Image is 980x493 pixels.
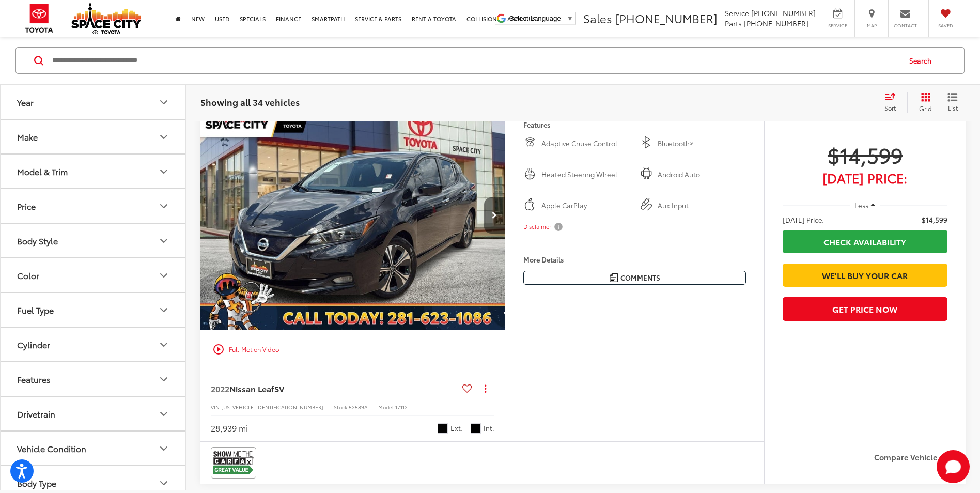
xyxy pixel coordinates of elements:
[211,403,221,411] span: VIN:
[610,273,618,282] img: Comments
[484,197,505,234] button: Next image
[1,189,186,223] button: PricePrice
[158,408,170,420] div: Drivetrain
[158,373,170,386] div: Features
[541,138,629,149] span: Adaptive Cruise Control
[658,138,745,149] span: Bluetooth®
[783,142,947,167] span: $14,599
[1,432,186,465] button: Vehicle ConditionVehicle Condition
[51,48,899,73] input: Search by Make, Model, or Keyword
[783,214,824,225] span: [DATE] Price:
[17,443,86,453] div: Vehicle Condition
[158,165,170,178] div: Model & Trim
[200,96,300,108] span: Showing all 34 vehicles
[1,85,186,119] button: YearYear
[907,92,940,113] button: Grid View
[783,230,947,253] a: Check Availability
[349,403,368,411] span: 52589A
[751,8,816,18] span: [PHONE_NUMBER]
[826,22,849,29] span: Service
[1,120,186,153] button: MakeMake
[620,273,660,283] span: Comments
[334,403,349,411] span: Stock:
[523,216,565,238] button: Disclaimer
[615,10,718,26] span: [PHONE_NUMBER]
[523,256,746,263] h4: More Details
[71,2,141,34] img: Space City Toyota
[725,8,749,18] span: Service
[395,403,408,411] span: 17112
[658,201,745,211] span: Aux Input
[854,201,868,210] span: Less
[884,103,896,112] span: Sort
[158,338,170,351] div: Cylinder
[200,101,506,330] a: 2022 Nissan LEAF SV 40 kWh 4x22022 Nissan LEAF SV 40 kWh 4x22022 Nissan LEAF SV 40 kWh 4x22022 Ni...
[725,18,742,28] span: Parts
[17,270,39,280] div: Color
[583,10,612,26] span: Sales
[564,14,564,22] span: ​
[1,224,186,257] button: Body StyleBody Style
[879,92,907,113] button: Select sort value
[211,382,229,394] span: 2022
[940,92,966,113] button: List View
[378,403,395,411] span: Model:
[158,269,170,282] div: Color
[783,264,947,287] a: We'll Buy Your Car
[158,96,170,109] div: Year
[783,173,947,183] span: [DATE] Price:
[567,14,573,22] span: ▼
[17,409,55,419] div: Drivetrain
[158,477,170,489] div: Body Type
[937,450,970,483] button: Toggle Chat Window
[200,101,506,330] div: 2022 Nissan Leaf SV 0
[934,22,957,29] span: Saved
[922,214,947,225] span: $14,599
[484,423,494,433] span: Int.
[274,382,284,394] span: SV
[744,18,808,28] span: [PHONE_NUMBER]
[509,14,573,22] a: Select Language​
[1,397,186,430] button: DrivetrainDrivetrain
[1,328,186,361] button: CylinderCylinder
[17,374,51,384] div: Features
[509,14,561,22] span: Select Language
[476,379,494,397] button: Actions
[158,200,170,212] div: Price
[541,201,629,211] span: Apple CarPlay
[17,132,38,142] div: Make
[1,155,186,188] button: Model & TrimModel & Trim
[158,235,170,247] div: Body Style
[874,452,955,463] label: Compare Vehicle
[919,104,932,113] span: Grid
[899,48,946,73] button: Search
[17,201,36,211] div: Price
[937,450,970,483] svg: Start Chat
[211,422,248,434] div: 28,939 mi
[17,236,58,245] div: Body Style
[158,131,170,143] div: Make
[1,293,186,327] button: Fuel TypeFuel Type
[485,384,486,393] span: dropdown dots
[229,382,274,394] span: Nissan Leaf
[523,223,551,231] span: Disclaimer
[783,297,947,320] button: Get Price Now
[894,22,917,29] span: Contact
[1,258,186,292] button: ColorColor
[471,423,481,434] span: Black
[860,22,883,29] span: Map
[221,403,323,411] span: [US_VEHICLE_IDENTIFICATION_NUMBER]
[211,383,458,394] a: 2022Nissan LeafSV
[17,305,54,315] div: Fuel Type
[850,196,881,214] button: Less
[200,101,506,331] img: 2022 Nissan LEAF SV 40 kWh 4x2
[158,442,170,455] div: Vehicle Condition
[523,271,746,285] button: Comments
[213,449,254,476] img: View CARFAX report
[523,121,746,128] h4: Features
[658,170,745,180] span: Android Auto
[17,97,34,107] div: Year
[947,103,958,112] span: List
[438,423,448,434] span: Super Black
